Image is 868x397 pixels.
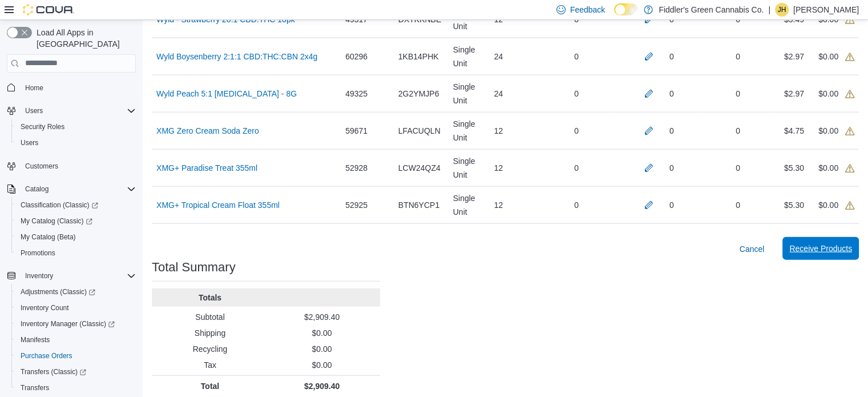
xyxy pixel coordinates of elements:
[570,4,605,15] span: Feedback
[21,367,86,376] span: Transfers (Classic)
[2,103,140,119] button: Users
[669,198,674,212] div: 0
[490,194,539,216] div: 12
[818,161,854,175] div: $0.00
[21,159,136,173] span: Customers
[16,365,91,379] a: Transfers (Classic)
[268,359,376,371] p: $0.00
[21,248,55,258] span: Promotions
[449,75,490,112] div: Single Unit
[16,349,136,363] span: Purchase Orders
[156,87,297,101] a: Wyld Peach 5:1 [MEDICAL_DATA] - 8G
[16,301,136,315] span: Inventory Count
[16,230,136,244] span: My Catalog (Beta)
[156,50,317,63] a: Wyld Boysenberry 2:1:1 CBD:THC:CBN 2x4g
[539,194,615,216] div: 0
[11,197,140,213] a: Classification (Classic)
[614,3,638,15] input: Dark Mode
[11,316,140,332] a: Inventory Manager (Classic)
[268,311,376,323] p: $2,909.40
[701,157,774,179] div: 0
[16,214,136,228] span: My Catalog (Classic)
[25,106,43,115] span: Users
[21,287,95,296] span: Adjustments (Classic)
[11,332,140,348] button: Manifests
[789,243,852,254] span: Receive Products
[701,119,774,142] div: 0
[774,194,814,216] div: $5.30
[23,4,74,15] img: Cova
[345,87,368,101] span: 49325
[669,161,674,175] div: 0
[16,301,74,315] a: Inventory Count
[25,185,49,194] span: Catalog
[2,79,140,96] button: Home
[16,198,136,212] span: Classification (Classic)
[16,120,136,134] span: Security Roles
[21,81,136,95] span: Home
[11,213,140,229] a: My Catalog (Classic)
[16,136,43,150] a: Users
[449,150,490,186] div: Single Unit
[16,333,54,347] a: Manifests
[156,124,259,138] a: XMG Zero Cream Soda Zero
[818,198,854,212] div: $0.00
[818,50,854,63] div: $0.00
[21,104,136,118] span: Users
[11,245,140,261] button: Promotions
[11,300,140,316] button: Inventory Count
[21,200,98,210] span: Classification (Classic)
[21,383,49,392] span: Transfers
[11,348,140,364] button: Purchase Orders
[345,50,368,63] span: 60296
[268,380,376,392] p: $2,909.40
[156,161,257,175] a: XMG+ Paradise Treat 355ml
[740,243,765,255] span: Cancel
[11,284,140,300] a: Adjustments (Classic)
[156,198,280,212] a: XMG+ Tropical Cream Float 355ml
[449,113,490,149] div: Single Unit
[16,381,136,395] span: Transfers
[345,124,368,138] span: 59671
[21,351,72,360] span: Purchase Orders
[16,230,80,244] a: My Catalog (Beta)
[669,50,674,63] div: 0
[21,182,53,196] button: Catalog
[16,120,69,134] a: Security Roles
[398,198,439,212] span: BTN6YCP1
[156,343,264,355] p: Recycling
[11,380,140,396] button: Transfers
[16,136,136,150] span: Users
[21,269,136,283] span: Inventory
[25,83,43,93] span: Home
[490,45,539,68] div: 24
[21,269,58,283] button: Inventory
[21,232,76,242] span: My Catalog (Beta)
[21,216,92,226] span: My Catalog (Classic)
[782,237,859,260] button: Receive Products
[21,182,136,196] span: Catalog
[490,157,539,179] div: 12
[21,159,63,173] a: Customers
[16,349,77,363] a: Purchase Orders
[768,3,770,17] p: |
[21,122,64,131] span: Security Roles
[774,45,814,68] div: $2.97
[539,119,615,142] div: 0
[793,3,859,17] p: [PERSON_NAME]
[11,364,140,380] a: Transfers (Classic)
[2,268,140,284] button: Inventory
[701,45,774,68] div: 0
[21,81,48,95] a: Home
[11,229,140,245] button: My Catalog (Beta)
[16,365,136,379] span: Transfers (Classic)
[345,161,368,175] span: 52928
[398,161,441,175] span: LCW24QZ4
[25,271,53,280] span: Inventory
[490,119,539,142] div: 12
[449,187,490,223] div: Single Unit
[490,82,539,105] div: 24
[156,380,264,392] p: Total
[25,162,58,171] span: Customers
[16,285,136,299] span: Adjustments (Classic)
